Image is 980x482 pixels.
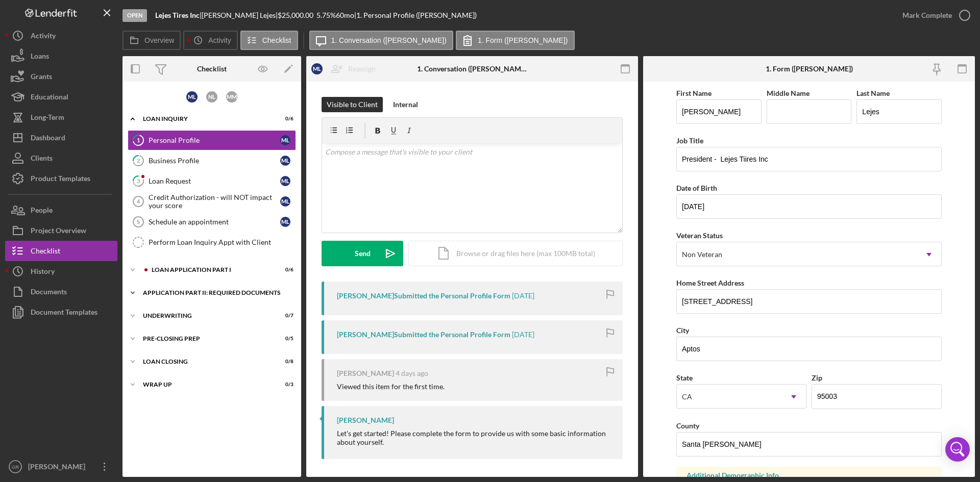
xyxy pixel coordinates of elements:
label: Home Street Address [676,278,744,287]
button: Long-Term [5,107,117,128]
tspan: 5 [137,219,140,225]
b: Lejes Tires Inc [155,11,200,19]
div: | [155,11,202,19]
button: Documents [5,282,117,302]
button: Mark Complete [892,5,975,26]
tspan: 4 [137,198,140,205]
div: History [31,261,55,284]
div: [PERSON_NAME] Submitted the Personal Profile Form [337,292,510,300]
div: M L [280,217,290,227]
a: 5Schedule an appointmentML [128,212,296,232]
button: History [5,261,117,282]
div: Dashboard [31,128,65,150]
button: Checklist [240,31,298,50]
div: Checklist [197,65,227,73]
tspan: 2 [137,157,140,164]
div: 1. Conversation ([PERSON_NAME]) [417,65,528,73]
div: Activity [31,26,56,48]
label: Activity [208,36,231,44]
div: Non Veteran [682,250,722,259]
button: People [5,200,117,220]
div: Credit Authorization - will NOT impact your score [149,193,280,210]
div: [PERSON_NAME] Submitted the Personal Profile Form [337,331,510,339]
div: M L [186,91,198,103]
div: Wrap Up [143,382,268,388]
div: Long-Term [31,107,64,130]
div: Open [122,9,147,22]
div: 5.75 % [316,11,336,19]
div: 0 / 5 [275,336,293,342]
label: Middle Name [767,89,810,97]
button: Document Templates [5,302,117,322]
div: Viewed this item for the first time. [337,383,445,391]
label: First Name [676,89,712,97]
label: Job Title [676,136,703,145]
div: [PERSON_NAME] [26,456,92,479]
label: Overview [144,36,174,44]
div: Schedule an appointment [149,218,280,226]
div: Educational [31,87,68,110]
button: Checklist [5,241,117,261]
div: Loan Closing [143,359,268,365]
label: Zip [812,373,822,382]
tspan: 3 [137,177,140,184]
label: Last Name [856,89,890,97]
div: Documents [31,282,67,305]
div: M L [311,63,323,74]
div: 0 / 7 [275,313,293,319]
div: Mark Complete [902,5,952,26]
div: Loan Request [149,177,280,185]
button: Educational [5,87,117,107]
div: Checklist [31,241,60,264]
button: Send [322,241,403,266]
label: City [676,326,689,335]
div: M M [226,91,237,103]
div: Let's get started! Please complete the form to provide us with some basic information about yours... [337,429,612,446]
div: Underwriting [143,313,268,319]
div: Reassign [348,59,376,79]
a: Perform Loan Inquiry Appt with Client [128,232,296,252]
button: MLReassign [306,59,386,79]
div: Internal [393,97,418,112]
div: Loan Inquiry [143,116,268,122]
button: Product Templates [5,168,117,189]
a: 2Business ProfileML [128,150,296,171]
button: Activity [5,26,117,46]
div: CA [682,393,692,401]
button: Activity [183,31,237,50]
div: Personal Profile [149,136,280,144]
div: $25,000.00 [278,11,316,19]
div: People [31,200,53,223]
button: Clients [5,148,117,168]
div: M L [280,196,290,207]
div: 0 / 6 [275,267,293,273]
div: Send [355,241,371,266]
a: 4Credit Authorization - will NOT impact your scoreML [128,191,296,212]
a: 1Personal ProfileML [128,130,296,150]
div: M L [280,156,290,166]
div: Document Templates [31,302,97,325]
div: Pre-Closing Prep [143,336,268,342]
div: Project Overview [31,220,86,243]
div: Application Part II: Required Documents [143,290,288,296]
div: Loan Application Part I [152,267,268,273]
div: 0 / 3 [275,382,293,388]
button: Grants [5,66,117,87]
label: 1. Conversation ([PERSON_NAME]) [331,36,447,44]
time: 2025-08-25 23:48 [396,369,428,377]
div: 0 / 6 [275,116,293,122]
label: County [676,421,699,430]
button: Visible to Client [322,97,383,112]
div: 60 mo [336,11,354,19]
label: 1. Form ([PERSON_NAME]) [478,36,568,44]
button: Project Overview [5,220,117,241]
